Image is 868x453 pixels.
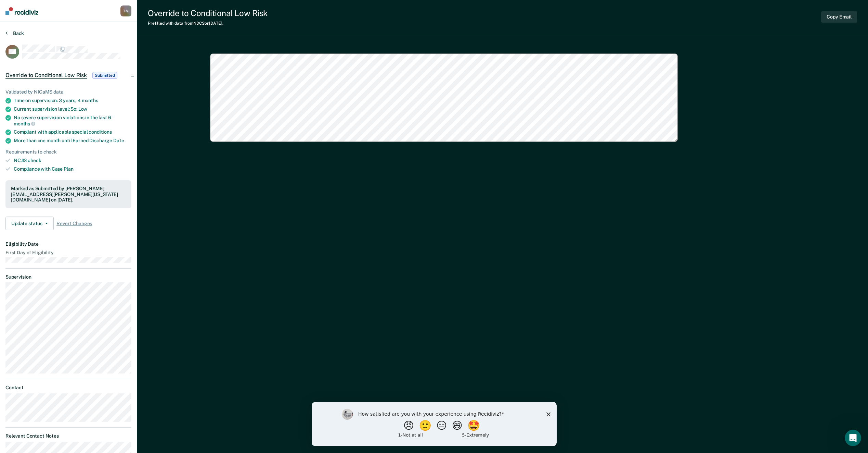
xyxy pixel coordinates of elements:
[5,217,54,230] button: Update status
[5,250,131,256] dt: First Day of Eligibility
[14,158,131,163] div: NCJIS
[82,98,98,103] span: months
[14,115,131,126] div: No severe supervision violations in the last 6
[64,166,73,172] span: Plan
[14,121,35,126] span: months
[14,129,131,135] div: Compliant with applicable special
[5,385,131,391] dt: Contact
[28,158,41,163] span: check
[120,5,131,16] div: T M
[92,72,117,79] span: Submitted
[5,274,131,280] dt: Supervision
[5,241,131,247] dt: Eligibility Date
[5,72,87,79] span: Override to Conditional Low Risk
[78,106,88,112] span: Low
[148,21,268,26] div: Prefilled with data from NDCS on [DATE] .
[5,433,131,439] dt: Relevant Contact Notes
[14,166,131,172] div: Compliance with Case
[11,186,126,203] div: Marked as Submitted by [PERSON_NAME][EMAIL_ADDRESS][PERSON_NAME][US_STATE][DOMAIN_NAME] on [DATE].
[89,129,112,135] span: conditions
[148,8,268,18] div: Override to Conditional Low Risk
[5,89,131,95] div: Validated by NICaMS data
[14,98,131,103] div: Time on supervision: 3 years, 4
[14,106,131,112] div: Current supervision level: So:
[5,30,24,36] button: Back
[312,402,557,446] iframe: Survey by Kim from Recidiviz
[845,430,861,446] iframe: Intercom live chat
[56,221,92,226] span: Revert Changes
[821,11,857,23] button: Copy Email
[14,138,131,144] div: More than one month until Earned Discharge
[5,149,131,155] div: Requirements to check
[5,7,38,15] img: Recidiviz
[113,138,124,143] span: Date
[120,5,131,16] button: TM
